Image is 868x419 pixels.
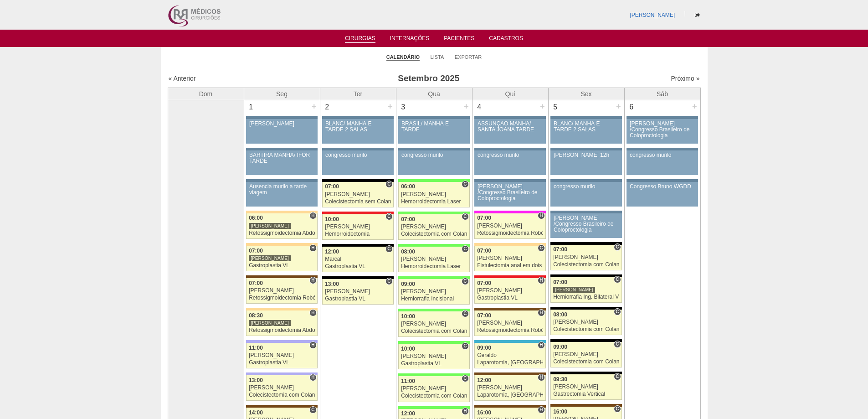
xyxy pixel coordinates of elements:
span: 09:30 [553,376,567,383]
div: Colecistectomia com Colangiografia VL [553,326,619,332]
span: Consultório [614,243,621,251]
div: Colecistectomia com Colangiografia VL [553,262,619,268]
span: 11:00 [249,345,263,351]
div: Retossigmoidectomia Abdominal VL [249,230,315,236]
div: Key: Aviso [474,148,545,150]
span: Hospital [309,244,316,252]
div: Key: Santa Joana [246,275,317,278]
div: [PERSON_NAME] [249,352,315,358]
div: Key: Aviso [322,116,393,119]
div: [PERSON_NAME] [477,255,543,261]
div: [PERSON_NAME] [477,223,543,229]
div: Key: Christóvão da Gama [246,340,317,343]
div: Key: Blanc [550,274,621,277]
div: Key: Aviso [474,179,545,182]
div: Key: Brasil [398,212,469,214]
span: 07:00 [553,246,567,253]
div: Key: Aviso [627,116,698,119]
div: congresso murilo [630,152,695,158]
div: Key: Assunção [474,275,545,278]
a: H 07:00 [PERSON_NAME] Gastroplastia VL [474,278,545,304]
div: congresso murilo [325,152,390,158]
th: Sáb [624,88,700,100]
div: Key: Neomater [474,340,545,343]
div: + [539,100,546,112]
div: + [462,100,470,112]
div: Key: Aviso [398,148,469,150]
span: Consultório [462,310,468,317]
a: H 06:00 [PERSON_NAME] Retossigmoidectomia Abdominal VL [246,213,317,239]
a: [PERSON_NAME] [246,119,317,144]
div: [PERSON_NAME] [401,386,467,392]
div: Key: Aviso [246,179,317,182]
a: C 06:00 [PERSON_NAME] Hemorroidectomia Laser [398,182,469,207]
div: Key: Brasil [398,276,469,279]
span: Consultório [385,245,392,253]
a: Cirurgias [345,35,375,43]
div: Gastroplastia VL [477,295,543,301]
div: [PERSON_NAME] [401,321,467,327]
div: Laparotomia, [GEOGRAPHIC_DATA], Drenagem, Bridas [477,392,543,398]
div: Key: Blanc [550,339,621,342]
a: Próximo » [671,75,699,82]
span: Hospital [538,277,544,284]
span: 12:00 [325,248,339,255]
span: Consultório [538,244,544,252]
a: congresso murilo [627,150,698,175]
span: 07:00 [477,215,491,221]
div: [PERSON_NAME] [401,353,467,359]
div: Key: Aviso [627,179,698,182]
div: Key: Aviso [474,116,545,119]
div: [PERSON_NAME] /Congresso Brasileiro de Coloproctologia [630,121,695,139]
div: Key: Aviso [246,148,317,150]
span: 09:00 [553,344,567,350]
div: + [691,100,699,112]
div: Retossigmoidectomia Abdominal VL [249,327,315,333]
a: C 12:00 Marcal Gastroplastia VL [322,247,393,272]
div: Fistulectomia anal em dois tempos [477,263,543,269]
span: Consultório [462,375,468,382]
a: Congresso Bruno WGDD [627,182,698,207]
div: Key: Brasil [398,373,469,376]
span: Consultório [614,373,621,380]
span: Hospital [538,406,544,414]
div: Gastrectomia Vertical [553,391,619,397]
a: C 10:00 [PERSON_NAME] Gastroplastia VL [398,344,469,369]
div: Geraldo [477,352,543,358]
div: congresso murilo [478,152,543,158]
a: H 09:00 Geraldo Laparotomia, [GEOGRAPHIC_DATA], Drenagem, Bridas VL [474,343,545,368]
a: C 09:00 [PERSON_NAME] Colecistectomia com Colangiografia VL [550,342,621,367]
div: Marcal [325,256,391,262]
div: [PERSON_NAME] [249,121,314,127]
span: 13:00 [249,377,263,383]
a: BRASIL/ MANHÃ E TARDE [398,119,469,144]
a: H 12:00 [PERSON_NAME] Laparotomia, [GEOGRAPHIC_DATA], Drenagem, Bridas [474,375,545,401]
span: 12:00 [401,410,415,417]
a: « Anterior [169,75,196,82]
div: BLANC/ MANHÃ E TARDE 2 SALAS [554,121,619,133]
div: 5 [549,100,563,114]
div: [PERSON_NAME] [401,289,467,295]
span: Consultório [309,406,316,414]
div: Gastroplastia VL [325,264,391,269]
div: Colecistectomia com Colangiografia VL [553,359,619,365]
span: Hospital [538,212,544,219]
span: Hospital [309,212,316,219]
div: Retossigmoidectomia Robótica [249,295,315,301]
span: Consultório [462,278,468,285]
span: Consultório [462,213,468,220]
div: Herniorrafia Ing. Bilateral VL [553,294,619,300]
span: Consultório [385,213,392,220]
div: Key: Brasil [398,341,469,344]
div: 2 [320,100,334,114]
div: 6 [625,100,639,114]
div: Key: Aviso [550,148,621,150]
div: Congresso Bruno WGDD [630,184,695,190]
th: Sex [548,88,624,100]
div: [PERSON_NAME] 12h [554,152,619,158]
a: C 08:00 [PERSON_NAME] Hemorroidectomia Laser [398,247,469,272]
div: [PERSON_NAME] [249,320,291,326]
span: Consultório [385,278,392,285]
a: congresso murilo [398,150,469,175]
a: C 11:00 [PERSON_NAME] Colecistectomia com Colangiografia VL [398,376,469,402]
